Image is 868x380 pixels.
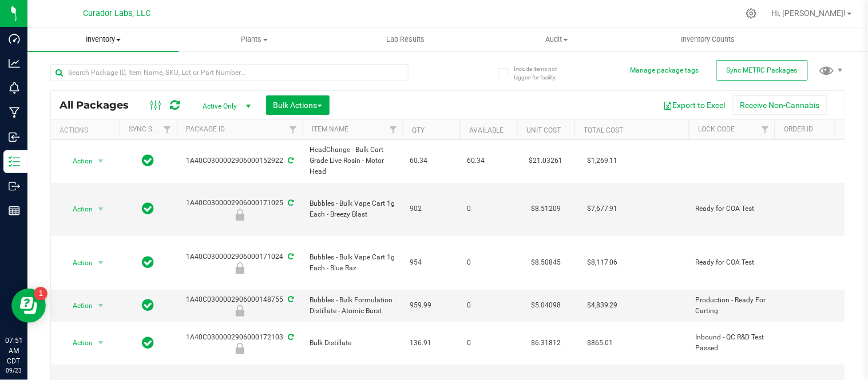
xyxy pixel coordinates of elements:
span: $8,117.06 [581,254,624,271]
button: Bulk Actions [266,95,330,115]
span: Include items not tagged for facility [514,65,571,82]
input: Search Package ID, Item Name, SKU, Lot or Part Number... [50,64,409,81]
div: Inbound - QC R&D Test Passed [175,343,304,354]
a: Unit Cost [526,126,561,134]
span: In Sync [142,254,154,270]
span: Bulk Actions [274,101,322,110]
span: Sync from Compliance System [286,295,294,303]
span: Action [62,153,93,169]
span: HeadChange - Bulk Cart Grade Live Rosin - Motor Head [310,145,396,178]
a: Filter [158,120,177,139]
iframe: Resource center [11,289,46,323]
span: Action [62,201,93,217]
span: All Packages [60,99,140,111]
span: In Sync [142,335,154,351]
span: select [94,298,108,314]
span: Audit [482,34,632,45]
span: Bubbles - Bulk Vape Cart 1g Each - Blue Raz [310,252,396,274]
span: 0 [467,257,510,268]
a: Filter [384,120,403,139]
span: $7,677.91 [581,201,624,217]
a: Filter [756,120,775,139]
span: 0 [467,338,510,349]
span: Bulk Distillate [310,338,396,349]
span: 60.34 [410,155,453,166]
span: Sync from Compliance System [286,199,294,207]
inline-svg: Manufacturing [9,107,20,118]
a: Order Id [784,125,813,133]
span: In Sync [142,153,154,169]
span: 959.99 [410,300,453,311]
td: $21.03261 [517,140,574,183]
button: Sync METRC Packages [716,60,808,81]
span: $4,839.29 [581,297,624,314]
button: Receive Non-Cannabis [733,95,827,115]
td: $5.04098 [517,290,574,322]
a: Package ID [186,125,225,133]
div: Actions [60,126,115,134]
span: Action [62,335,93,351]
span: Production - Ready For Carting [696,295,768,317]
a: Plants [179,27,330,51]
inline-svg: Reports [9,205,20,217]
span: Sync from Compliance System [286,157,294,165]
div: Production - Ready For Carting [175,305,304,317]
span: Inbound - QC R&D Test Passed [696,332,768,354]
span: Sync from Compliance System [286,253,294,261]
span: 136.91 [410,338,453,349]
inline-svg: Outbound [9,181,20,192]
span: $865.01 [581,335,619,351]
inline-svg: Dashboard [9,33,20,45]
span: Bubbles - Bulk Formulation Distillate - Atomic Burst [310,295,396,317]
a: Sync Status [129,125,173,133]
div: 1A40C0300002906000148755 [175,294,304,317]
span: Lab Results [371,34,441,45]
span: Action [62,255,93,271]
span: Inventory [27,34,179,45]
span: 0 [467,300,510,311]
p: 09/23 [5,366,22,375]
span: Curador Labs, LLC [83,9,150,18]
a: Qty [412,126,425,134]
span: Inventory Counts [666,34,751,45]
span: Action [62,298,93,314]
span: 902 [410,203,453,214]
div: 1A40C0300002906000171025 [175,198,304,220]
span: select [94,201,108,217]
span: select [94,153,108,169]
span: 60.34 [467,155,510,166]
span: select [94,255,108,271]
a: Inventory Counts [633,27,784,51]
span: Plants [179,34,329,45]
a: Available [469,126,504,134]
a: Audit [481,27,632,51]
button: Manage package tags [631,66,699,75]
iframe: Resource center unread badge [34,287,47,301]
td: $6.31812 [517,322,574,365]
inline-svg: Analytics [9,58,20,69]
div: Ready for COA Test [175,262,304,274]
span: Bubbles - Bulk Vape Cart 1g Each - Breezy Blast [310,198,396,220]
p: 07:51 AM CDT [5,335,22,366]
div: Ready for COA Test [175,209,304,221]
span: Sync METRC Packages [727,66,798,74]
a: Total Cost [584,126,623,134]
span: Ready for COA Test [696,257,768,268]
inline-svg: Monitoring [9,82,20,94]
a: Lock Code [698,125,735,133]
button: Export to Excel [656,95,733,115]
span: Sync from Compliance System [286,333,294,341]
span: In Sync [142,297,154,313]
span: $1,269.11 [581,153,624,169]
a: Inventory [27,27,179,51]
a: Filter [284,120,303,139]
span: 0 [467,203,510,214]
span: 954 [410,257,453,268]
a: Lab Results [330,27,481,51]
a: Item Name [312,125,348,133]
div: Manage settings [744,8,759,19]
span: In Sync [142,201,154,217]
span: Ready for COA Test [696,203,768,214]
td: $8.51209 [517,183,574,237]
